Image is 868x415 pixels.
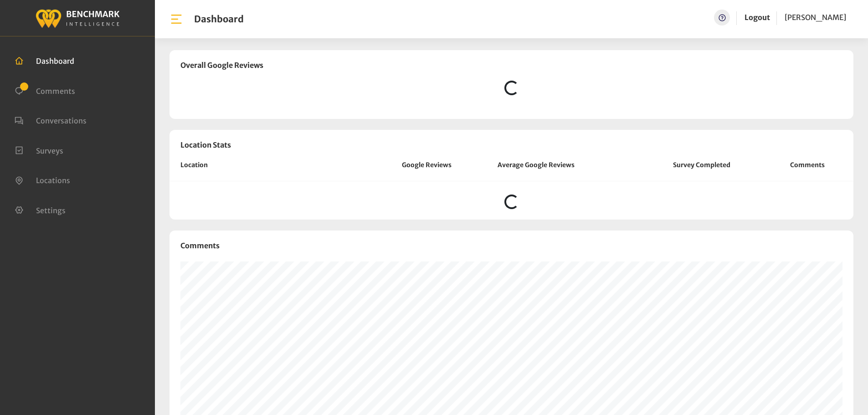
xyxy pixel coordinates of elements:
span: Settings [36,205,66,215]
a: Conversations [15,115,87,124]
img: benchmark [35,7,120,29]
span: Comments [36,86,75,95]
th: Google Reviews [367,160,487,181]
a: Comments [15,86,75,95]
a: [PERSON_NAME] [785,10,846,26]
h1: Dashboard [194,14,244,25]
span: Surveys [36,146,63,155]
th: Survey Completed [642,160,762,181]
a: Dashboard [15,56,74,65]
th: Average Google Reviews [487,160,642,181]
a: Logout [745,13,770,22]
th: Location [169,160,367,181]
img: bar [169,12,183,26]
h3: Location Stats [169,130,853,160]
a: Surveys [15,145,63,154]
a: Settings [15,205,66,214]
span: Dashboard [36,56,74,66]
span: Locations [36,176,70,185]
a: Logout [745,10,770,26]
th: Comments [762,160,853,181]
h3: Overall Google Reviews [180,61,842,70]
h3: Comments [180,241,842,250]
span: [PERSON_NAME] [785,13,846,22]
a: Locations [15,175,70,184]
span: Conversations [36,116,87,125]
